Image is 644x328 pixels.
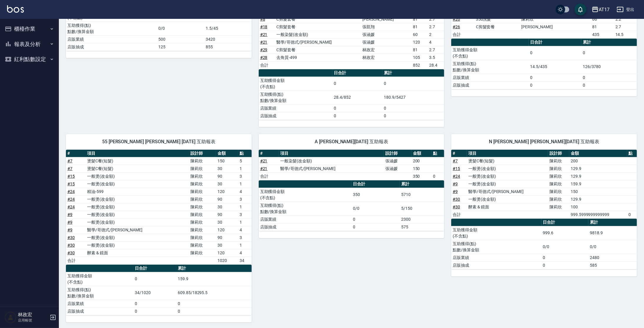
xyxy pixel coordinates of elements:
[238,234,252,241] td: 3
[66,150,252,265] table: a dense table
[588,219,637,226] th: 累計
[216,234,238,241] td: 90
[204,22,251,35] td: 1.5/45
[176,265,252,272] th: 累計
[428,23,444,31] td: 2.7
[275,38,361,46] td: 醫學/哥德式/[PERSON_NAME]
[275,46,361,54] td: C剪髮套餐
[238,226,252,234] td: 4
[428,46,444,54] td: 2.7
[428,61,444,69] td: 28.4
[351,188,400,202] td: 350
[259,61,275,69] td: 合計
[614,4,637,15] button: 登出
[467,172,548,180] td: 一般燙(改金額)
[591,15,614,23] td: 66
[176,300,252,307] td: 0
[5,311,16,323] img: Person
[382,69,444,77] th: 累計
[569,180,627,188] td: 159.9
[66,272,133,286] td: 互助獲得金額 (不含點)
[67,174,75,179] a: #15
[216,180,238,188] td: 30
[133,300,176,307] td: 0
[332,69,382,77] th: 日合計
[216,165,238,172] td: 30
[204,35,251,43] td: 3420
[548,188,569,195] td: 陳莉欣
[238,218,252,226] td: 1
[189,218,216,226] td: 陳莉欣
[569,165,627,172] td: 129.9
[260,32,268,37] a: #21
[259,77,333,90] td: 互助獲得金額 (不含點)
[86,165,189,172] td: 燙髮C餐(短髮)
[575,4,586,15] button: save
[86,241,189,249] td: 一般燙(改金額)
[520,15,591,23] td: 陳莉欣
[451,226,541,240] td: 互助獲得金額 (不含點)
[189,180,216,188] td: 陳莉欣
[453,197,460,202] a: #30
[332,77,382,90] td: 0
[259,112,333,120] td: 店販抽成
[216,241,238,249] td: 30
[66,0,252,51] table: a dense table
[591,23,614,31] td: 81
[588,254,637,261] td: 2480
[332,90,382,104] td: 28.4/852
[548,180,569,188] td: 陳莉欣
[133,286,176,300] td: 34/1020
[260,55,268,60] a: #28
[216,257,238,264] td: 1020
[548,150,569,157] th: 設計師
[529,39,581,46] th: 日合計
[189,211,216,218] td: 陳莉欣
[66,265,252,315] table: a dense table
[458,139,630,145] span: N [PERSON_NAME] [PERSON_NAME][DATE] 互助報表
[411,172,431,180] td: 350
[520,23,591,31] td: [PERSON_NAME]
[67,243,75,248] a: #30
[542,240,588,254] td: 0/0
[411,157,431,165] td: 200
[569,195,627,203] td: 129.9
[411,54,428,61] td: 105
[73,139,245,145] span: 55 [PERSON_NAME] [PERSON_NAME] [DATE] 互助報表
[451,150,467,157] th: #
[451,46,529,60] td: 互助獲得金額 (不含點)
[67,182,75,186] a: #15
[451,39,637,89] table: a dense table
[529,74,581,81] td: 0
[2,37,57,52] button: 報表及分析
[614,23,637,31] td: 2.7
[431,172,444,180] td: 0
[259,202,351,215] td: 互助獲得(點) 點數/換算金額
[569,150,627,157] th: 金額
[260,40,268,44] a: #21
[189,172,216,180] td: 陳莉欣
[176,307,252,315] td: 0
[453,17,460,22] a: #20
[529,60,581,74] td: 14.5/435
[627,211,637,218] td: 0
[66,150,86,157] th: #
[66,22,157,35] td: 互助獲得(點) 點數/換算金額
[259,172,279,180] td: 合計
[86,211,189,218] td: 一般燙(改金額)
[428,54,444,61] td: 3.5
[569,211,627,218] td: 999.5999999999999
[279,150,384,157] th: 項目
[238,165,252,172] td: 1
[260,159,268,163] a: #21
[351,223,400,231] td: 0
[451,150,637,219] table: a dense table
[259,104,333,112] td: 店販業績
[411,46,428,54] td: 81
[382,104,444,112] td: 0
[548,157,569,165] td: 陳莉欣
[66,43,157,51] td: 店販抽成
[453,182,458,186] a: #9
[86,172,189,180] td: 一般燙(改金額)
[569,203,627,211] td: 100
